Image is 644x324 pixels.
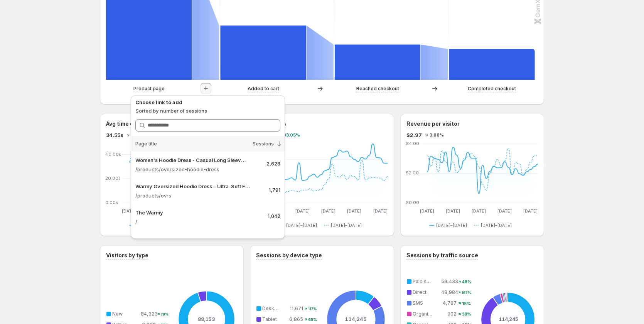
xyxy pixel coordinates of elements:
span: 11,671 [290,305,303,311]
h3: Revenue per visitor [406,120,460,128]
text: 20.00s [105,175,121,181]
p: Choose link to add [135,98,280,106]
text: [DATE] [497,208,512,214]
text: 48% [462,279,471,284]
span: 3.88% [430,133,444,137]
p: 1,042 [268,213,280,219]
button: [DATE]–[DATE] [474,221,515,230]
p: Warmy Oversized Hoodie Dress – Ultra-Soft Fleece Sweatshirt Dress for Women (Plus Size S-3XL), Co... [135,182,250,190]
text: 65% [308,317,317,322]
button: [DATE]–[DATE] [324,221,365,230]
h3: Sessions by traffic source [406,251,478,259]
text: 79% [161,312,169,317]
span: $2.97 [406,131,422,139]
span: [DATE]–[DATE] [331,222,362,228]
p: Sorted by number of sessions [135,107,280,115]
button: [DATE]–[DATE] [429,221,470,230]
p: Reached checkout [356,85,399,93]
span: Page title [135,141,157,147]
p: Women's Hoodie Dress - Casual Long Sleeve Pullover Sweatshirt Dress [135,235,253,243]
text: $4.00 [406,141,419,146]
span: [DATE]–[DATE] [436,222,467,228]
text: 117% [308,307,317,311]
p: / [135,218,261,226]
text: [DATE] [523,208,538,214]
span: Tablet [262,316,277,322]
text: 15% [462,301,471,306]
p: /products/oversized-hoodie-dress [135,165,260,173]
td: Direct [411,288,441,297]
span: SMS [413,300,423,306]
text: $2.00 [406,170,419,176]
span: 4,787 [443,300,457,306]
text: 167% [462,290,471,295]
td: Tablet [261,315,288,324]
text: [DATE] [295,208,310,214]
p: /products/ovrs [135,192,263,199]
span: [DATE]–[DATE] [481,222,512,228]
h3: Sessions by device type [256,251,322,259]
span: [DATE]–[DATE] [286,222,317,228]
text: 40.00s [105,152,121,157]
text: [DATE] [420,208,434,214]
h3: Avg time on page [106,120,152,128]
h3: Visitors by type [106,251,148,259]
span: New [112,311,123,317]
span: Direct [413,289,427,295]
td: Desktop [261,304,288,313]
path: Completed checkout: 3,344 [449,49,534,80]
span: 6,865 [289,316,303,322]
span: 48,984 [441,289,458,295]
text: 0.00s [105,200,118,205]
text: $0.00 [406,200,419,205]
p: Completed checkout [468,85,516,93]
span: Paid social [413,278,437,284]
td: SMS [411,299,441,307]
span: Organic search [413,311,448,317]
text: [DATE] [122,208,136,214]
p: The Warmy [135,209,163,216]
td: Organic search [411,310,441,318]
span: Sessions [253,141,274,147]
text: 38% [462,312,471,317]
text: [DATE] [347,208,362,214]
text: [DATE] [322,208,336,214]
span: 34.55s [106,131,123,139]
p: 2,628 [266,161,280,167]
span: 902 [447,311,457,317]
button: [DATE]–[DATE] [279,221,320,230]
p: Added to cart [248,85,279,93]
text: [DATE] [446,208,460,214]
span: Desktop [262,305,282,311]
span: 59,433 [441,278,458,284]
td: Paid social [411,277,441,286]
p: Product page [133,85,165,93]
td: New [111,310,140,318]
p: Women's Hoodie Dress - Casual Long Sleeve Pullover Sweatshirt Dress [135,156,248,164]
p: 1,791 [269,187,280,193]
path: Added to cart: 14,131 [220,25,306,80]
span: 84,323 [141,311,158,317]
text: [DATE] [373,208,388,214]
path: Reached checkout: 4,693 [335,45,420,80]
text: [DATE] [472,208,486,214]
span: 83.05% [283,133,300,137]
